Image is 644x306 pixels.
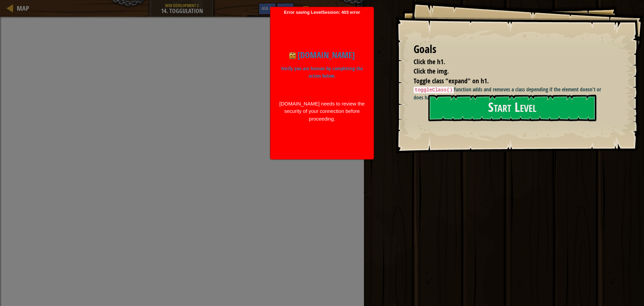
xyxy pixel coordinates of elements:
[405,67,605,76] li: Click the img.
[289,52,296,59] img: Icon for codecombat.com
[405,57,605,67] li: Click the h1.
[262,5,273,11] span: Ask AI
[274,10,370,156] span: Error saving LevelSession: 403 error
[298,3,352,18] button: Game Menu
[414,87,454,93] code: toggleClass()
[414,86,612,101] p: function adds and removes a class depending if the element doesn't or does have a class, respecti...
[17,4,29,13] span: Map
[13,4,29,13] a: Map
[279,49,365,61] h1: [DOMAIN_NAME]
[428,95,596,121] button: Start Level
[279,65,365,80] p: Verify you are human by completing the action below.
[280,5,291,11] span: Hints
[414,76,489,85] span: Toggle class "expand" on h1.
[258,3,276,15] button: Ask AI
[414,67,449,76] span: Click the img.
[414,42,607,57] div: Goals
[310,5,348,14] span: Game Menu
[279,100,365,123] div: [DOMAIN_NAME] needs to review the security of your connection before proceeding.
[414,57,445,66] span: Click the h1.
[405,76,605,86] li: Toggle class "expand" on h1.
